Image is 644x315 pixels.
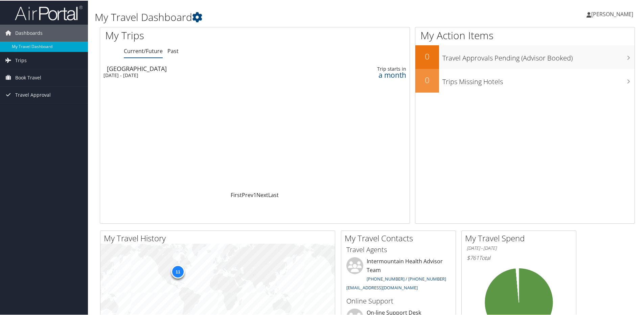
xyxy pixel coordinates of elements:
span: [PERSON_NAME] [591,10,633,17]
h3: Trips Missing Hotels [442,73,635,86]
div: 11 [171,264,185,278]
a: 0Travel Approvals Pending (Advisor Booked) [415,45,635,68]
a: 1 [253,191,256,198]
a: Current/Future [124,47,163,54]
a: First [231,191,242,198]
h6: Total [467,253,571,261]
h1: My Action Items [415,28,635,42]
span: Dashboards [15,24,43,41]
div: Trip starts in [338,65,406,71]
li: Intermountain Health Advisor Team [343,257,454,293]
h1: My Trips [105,28,276,42]
h2: My Travel Contacts [345,232,456,243]
div: [DATE] - [DATE] [103,72,298,78]
h2: My Travel Spend [465,232,576,243]
a: Last [268,191,279,198]
h6: [DATE] - [DATE] [467,244,571,251]
span: $761 [467,253,479,261]
img: airportal-logo.png [15,4,83,20]
h2: 0 [415,74,439,85]
span: Trips [15,51,27,68]
h3: Travel Agents [346,244,451,254]
a: [PERSON_NAME] [586,3,640,24]
span: Book Travel [15,69,41,86]
h3: Online Support [346,296,451,305]
a: Past [167,47,179,54]
h1: My Travel Dashboard [95,9,458,24]
h2: 0 [415,50,439,62]
h3: Travel Approvals Pending (Advisor Booked) [442,49,635,62]
a: Next [256,191,268,198]
a: 0Trips Missing Hotels [415,68,635,92]
a: [EMAIL_ADDRESS][DOMAIN_NAME] [346,284,418,290]
span: Travel Approval [15,86,51,103]
div: [GEOGRAPHIC_DATA] [107,65,301,71]
div: a month [338,71,406,77]
h2: My Travel History [104,232,335,243]
a: Prev [242,191,253,198]
a: [PHONE_NUMBER] / [PHONE_NUMBER] [367,275,446,281]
